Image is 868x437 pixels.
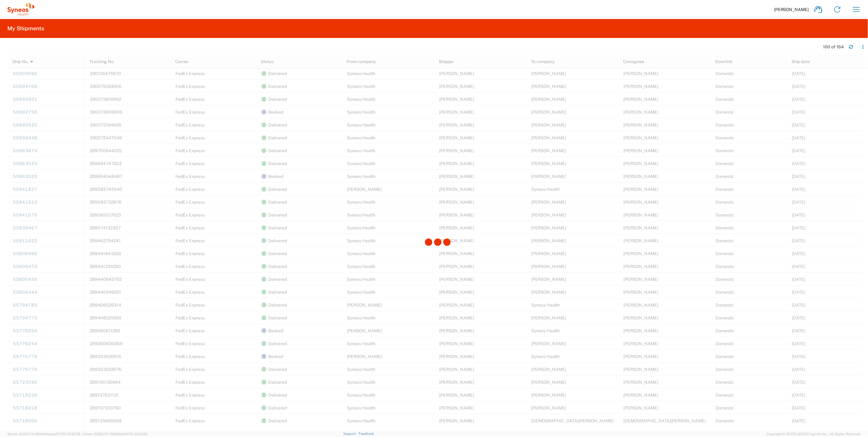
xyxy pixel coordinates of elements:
[7,25,44,32] h2: My Shipments
[359,432,374,435] a: Feedback
[122,432,147,436] span: [DATE] 10:23:34
[55,432,80,436] span: [DATE] 10:32:38
[7,432,80,436] span: Server: 2025.17.0-1194904eeae
[83,432,147,436] span: Client: 2025.17.0-159f9de
[343,432,359,435] a: Support
[766,431,861,437] span: Copyright © [DATE]-[DATE] Agistix Inc., All Rights Reserved
[823,44,844,50] div: 100 of 164
[774,7,809,12] span: [PERSON_NAME]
